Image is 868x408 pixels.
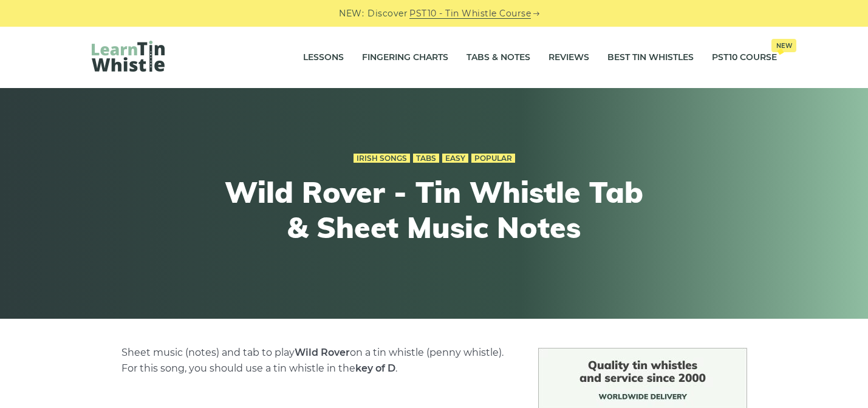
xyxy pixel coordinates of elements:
[471,154,515,163] a: Popular
[712,42,777,73] a: PST10 CourseNew
[121,345,509,376] p: Sheet music (notes) and tab to play on a tin whistle (penny whistle). For this song, you should u...
[355,362,395,374] strong: key of D
[354,154,410,163] a: Irish Songs
[466,42,530,73] a: Tabs & Notes
[211,175,658,245] h1: Wild Rover - Tin Whistle Tab & Sheet Music Notes
[413,154,439,163] a: Tabs
[92,41,165,72] img: LearnTinWhistle.com
[771,39,796,52] span: New
[362,42,448,73] a: Fingering Charts
[303,42,344,73] a: Lessons
[548,42,589,73] a: Reviews
[607,42,694,73] a: Best Tin Whistles
[295,347,350,358] strong: Wild Rover
[442,154,468,163] a: Easy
